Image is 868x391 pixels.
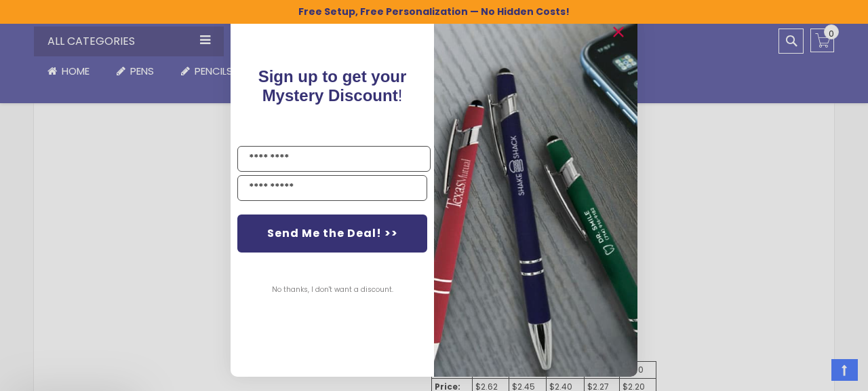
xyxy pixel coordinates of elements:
span: Sign up to get your Mystery Discount [258,67,407,105]
img: pop-up-image [434,14,637,376]
button: Send Me the Deal! >> [237,215,427,253]
button: No thanks, I don't want a discount. [265,273,400,307]
span: ! [258,67,407,105]
button: Close dialog [608,21,629,43]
